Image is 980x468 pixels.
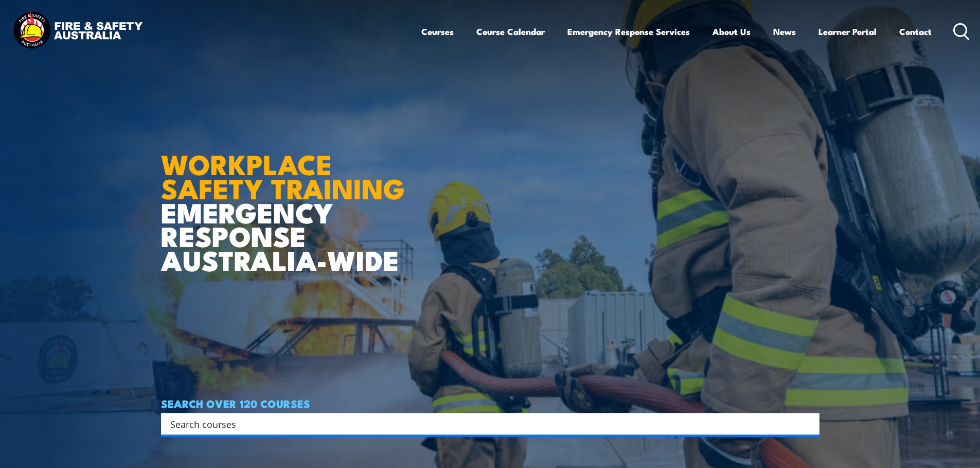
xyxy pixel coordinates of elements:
[773,18,796,45] a: News
[421,18,454,45] a: Courses
[170,416,797,432] input: Search input
[712,18,751,45] a: About Us
[899,18,932,45] a: Contact
[161,126,413,272] h1: EMERGENCY RESPONSE AUSTRALIA-WIDE
[161,398,819,409] h4: SEARCH OVER 120 COURSES
[476,18,545,45] a: Course Calendar
[818,18,877,45] a: Learner Portal
[801,417,816,431] button: Search magnifier button
[567,18,690,45] a: Emergency Response Services
[172,417,799,431] form: Search form
[161,142,405,209] strong: WORKPLACE SAFETY TRAINING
